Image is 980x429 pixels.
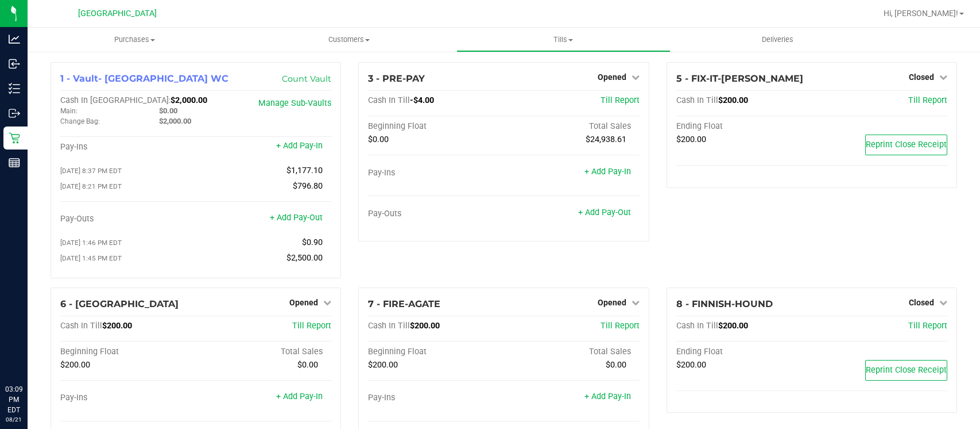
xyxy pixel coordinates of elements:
span: Purchases [28,35,242,45]
inline-svg: Retail [9,132,20,144]
div: Beginning Float [368,347,503,357]
span: $200.00 [102,321,132,331]
a: Deliveries [671,28,885,52]
a: Count Vault [282,74,331,84]
span: $200.00 [410,321,440,331]
a: + Add Pay-Out [578,208,631,217]
span: [GEOGRAPHIC_DATA] [78,9,157,18]
span: [DATE] 8:21 PM EDT [60,182,122,190]
span: $200.00 [718,95,748,105]
div: Total Sales [196,347,331,357]
a: Till Report [601,321,640,331]
inline-svg: Outbound [9,108,20,119]
span: $2,000.00 [171,95,207,105]
div: Beginning Float [60,347,196,357]
div: Pay-Ins [60,393,196,403]
span: Opened [598,298,626,307]
a: Till Report [908,95,947,105]
span: $200.00 [368,360,398,370]
span: Reprint Close Receipt [866,140,947,150]
a: Tills [456,28,671,52]
span: $796.80 [293,181,323,191]
span: $24,938.61 [586,135,626,144]
span: $0.90 [302,238,323,247]
span: Main: [60,107,78,115]
span: Cash In Till [368,321,410,331]
span: Deliveries [746,35,809,45]
a: Purchases [28,28,242,52]
div: Pay-Ins [60,142,196,152]
a: + Add Pay-Out [270,213,323,223]
span: Opened [289,298,318,307]
button: Reprint Close Receipt [865,135,947,155]
span: 7 - FIRE-AGATE [368,298,440,309]
div: Pay-Ins [368,168,503,178]
span: $2,000.00 [159,117,191,125]
span: $2,500.00 [286,253,323,263]
div: Beginning Float [368,121,503,132]
span: Closed [909,72,934,82]
inline-svg: Inventory [9,83,20,94]
div: Ending Float [676,121,812,132]
span: Cash In Till [368,95,410,105]
span: 8 - FINNISH-HOUND [676,298,773,309]
span: Cash In Till [676,95,718,105]
a: Till Report [908,321,947,331]
div: Total Sales [503,121,639,132]
button: Reprint Close Receipt [865,360,947,381]
span: 5 - FIX-IT-[PERSON_NAME] [676,73,803,84]
inline-svg: Analytics [9,33,20,45]
p: 08/21 [5,415,22,424]
span: Cash In [GEOGRAPHIC_DATA]: [60,95,171,105]
inline-svg: Reports [9,157,20,168]
span: $200.00 [60,360,90,370]
span: Reprint Close Receipt [866,365,947,375]
iframe: Resource center [11,337,46,371]
a: + Add Pay-In [584,392,631,401]
div: Ending Float [676,347,812,357]
a: Till Report [601,95,640,105]
span: $0.00 [297,360,318,370]
span: Opened [598,72,626,82]
a: Manage Sub-Vaults [258,98,331,108]
span: $200.00 [676,135,706,144]
span: 1 - Vault- [GEOGRAPHIC_DATA] WC [60,73,228,84]
div: Pay-Outs [368,209,503,219]
div: Pay-Ins [368,393,503,403]
span: 6 - [GEOGRAPHIC_DATA] [60,298,179,309]
a: + Add Pay-In [584,167,631,177]
span: $0.00 [368,135,389,144]
span: $0.00 [606,360,626,370]
span: Hi, [PERSON_NAME]! [884,9,958,18]
span: -$4.00 [410,95,434,105]
inline-svg: Inbound [9,58,20,70]
span: $1,177.10 [286,166,323,175]
span: Cash In Till [676,321,718,331]
span: $200.00 [718,321,748,331]
span: [DATE] 1:45 PM EDT [60,254,122,262]
span: [DATE] 8:37 PM EDT [60,167,122,175]
p: 03:09 PM EDT [5,384,22,415]
div: Pay-Outs [60,214,196,224]
a: + Add Pay-In [276,392,323,401]
a: Till Report [292,321,331,331]
span: $200.00 [676,360,706,370]
iframe: Resource center unread badge [34,335,48,349]
span: Closed [909,298,934,307]
span: 3 - PRE-PAY [368,73,425,84]
a: Customers [242,28,456,52]
span: Tills [457,35,670,45]
span: Change Bag: [60,117,100,125]
span: Customers [242,35,455,45]
span: [DATE] 1:46 PM EDT [60,239,122,247]
a: + Add Pay-In [276,141,323,151]
span: $0.00 [159,106,177,115]
div: Total Sales [503,347,639,357]
span: Cash In Till [60,321,102,331]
